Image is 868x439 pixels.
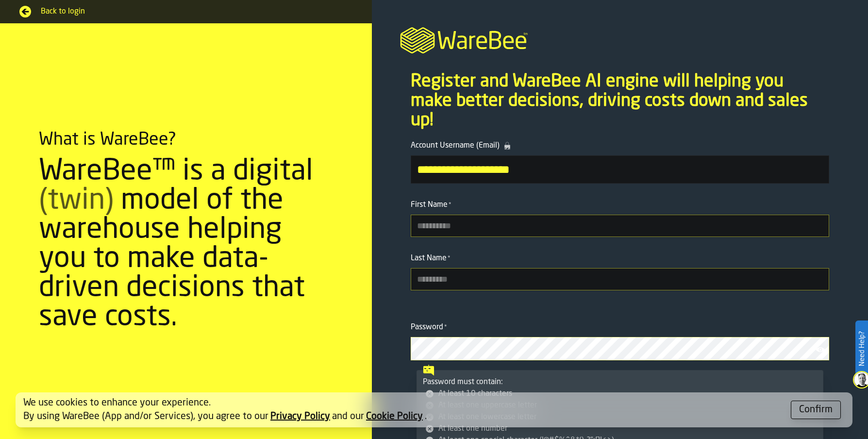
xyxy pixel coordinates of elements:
[411,155,829,184] input: button-toolbar-Account Username (Email)
[411,321,829,360] label: button-toolbar-Password
[449,202,451,208] span: Required
[411,321,829,333] div: Password
[411,268,829,290] input: button-toolbar-Last Name
[448,255,451,262] span: Required
[39,157,333,332] div: WareBee™ is a digital model of the warehouse helping you to make data-driven decisions that save ...
[816,345,827,355] button: button-toolbar-Password
[856,321,867,376] label: Need Help?
[411,253,829,264] div: Last Name
[16,392,852,427] div: alert-[object Object]
[41,6,352,17] span: Back to login
[411,199,829,211] div: First Name
[270,412,330,422] a: Privacy Policy
[372,16,868,62] a: logo-header
[411,253,829,290] label: button-toolbar-Last Name
[444,324,447,331] span: Required
[39,186,114,216] span: (twin)
[791,401,841,419] button: button-
[799,403,833,417] div: Confirm
[39,130,176,150] div: What is WareBee?
[411,199,829,237] label: button-toolbar-First Name
[411,140,829,184] label: button-toolbar-Account Username (Email)
[411,215,829,237] input: button-toolbar-First Name
[411,72,829,130] p: Register and WareBee AI engine will helping you make better decisions, driving costs down and sal...
[19,6,352,17] a: Back to login
[411,337,829,360] input: button-toolbar-Password
[411,140,829,152] div: Account Username (Email)
[23,396,783,423] div: We use cookies to enhance your experience. By using WareBee (App and/or Services), you agree to o...
[366,412,423,422] a: Cookie Policy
